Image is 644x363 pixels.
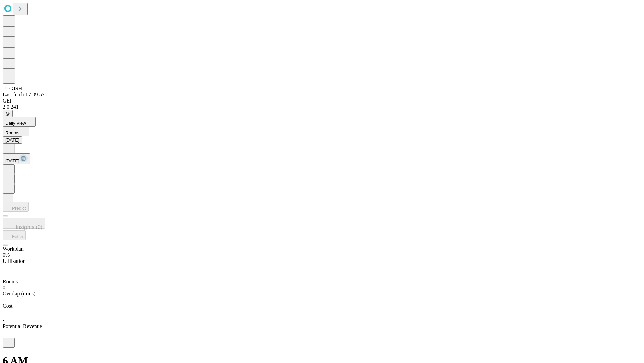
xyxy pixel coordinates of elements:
button: @ [3,110,13,117]
span: Rooms [3,279,18,284]
button: [DATE] [3,136,22,144]
span: Rooms [5,130,19,135]
button: Insights (0) [3,218,45,229]
span: Workplan [3,246,24,252]
span: [DATE] [5,158,19,163]
span: Overlap (mins) [3,291,35,296]
div: GEI [3,98,641,104]
button: Rooms [3,127,29,136]
span: @ [5,111,10,116]
button: Daily View [3,117,36,127]
span: Potential Revenue [3,323,42,329]
span: - [3,317,4,323]
span: GJSH [9,86,22,91]
span: 1 [3,273,5,278]
div: 2.0.241 [3,104,641,110]
button: Predict [3,202,29,212]
span: - [3,297,4,302]
span: Last fetch: 17:09:57 [3,92,45,97]
span: Cost [3,303,12,309]
span: Insights (0) [16,224,42,230]
span: Utilization [3,258,25,264]
span: 0% [3,252,10,258]
button: Fetch [3,230,26,240]
button: [DATE] [3,153,30,164]
span: Daily View [5,121,26,126]
span: 0 [3,285,5,290]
